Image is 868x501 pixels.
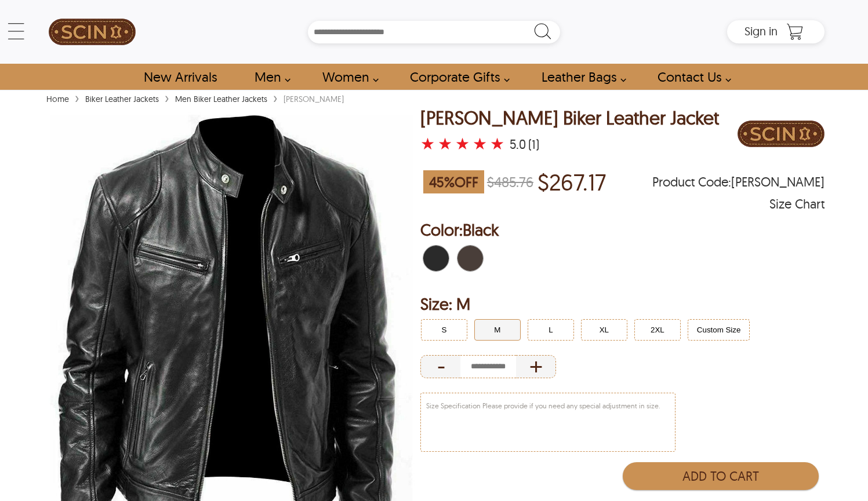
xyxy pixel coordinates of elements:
h2: Selected Filter by Size: M [420,292,825,316]
span: Sign in [744,24,778,38]
label: 3 rating [455,138,470,149]
span: › [75,87,79,108]
h1: Roy Sheepskin Biker Leather Jacket [420,108,719,128]
button: Click to select M [474,319,521,341]
a: Shop Leather Bags [528,64,633,90]
p: Price of $267.17 [537,169,606,195]
button: Click to select Custom Size [688,319,750,341]
div: Black [420,243,452,274]
div: [PERSON_NAME] [281,93,347,105]
span: 45 % OFF [423,170,484,193]
textarea: Size Specification Please provide if you need any special adjustment in size. [421,393,675,451]
a: Biker Leather Jackets [82,94,162,104]
iframe: chat widget [796,429,868,484]
strike: $485.76 [487,173,533,191]
div: Decrease Quantity of Item [420,355,460,378]
div: 5.0 [510,138,526,150]
a: Men Biker Leather Jackets [172,94,270,104]
span: › [273,87,278,108]
button: Add to Cart [623,462,819,490]
img: Brand Logo PDP Image [738,108,825,160]
button: Click to select S [421,319,467,341]
a: SCIN [43,6,141,58]
label: 4 rating [473,138,487,149]
div: Brown [455,243,486,274]
span: Black [463,220,499,240]
button: Click to select XL [581,319,627,341]
label: 1 rating [420,138,435,149]
div: [PERSON_NAME] Biker Leather Jacket [420,108,719,128]
span: Product Code: ROY [652,176,825,188]
img: SCIN [49,6,136,58]
a: shop men's leather jackets [241,64,297,90]
a: contact-us [644,64,738,90]
a: Roy Sheepskin Biker Leather Jacket with a 5 Star Rating and 1 Product Review } [420,136,507,152]
div: (1) [528,138,539,150]
a: Shop New Arrivals [130,64,230,90]
button: Click to select 2XL [634,319,681,341]
a: Home [43,94,72,104]
a: Shop Women Leather Jackets [309,64,385,90]
a: Shop Leather Corporate Gifts [397,64,516,90]
h2: Selected Color: by Black [420,218,825,242]
a: Brand Logo PDP Image [738,108,825,163]
label: 5 rating [490,138,504,149]
label: 2 rating [438,138,452,149]
span: › [165,87,169,108]
div: Size Chart [769,198,825,210]
button: Click to select L [528,319,574,341]
div: Increase Quantity of Item [516,355,556,378]
a: Shopping Cart [783,23,807,41]
a: Sign in [744,28,778,37]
